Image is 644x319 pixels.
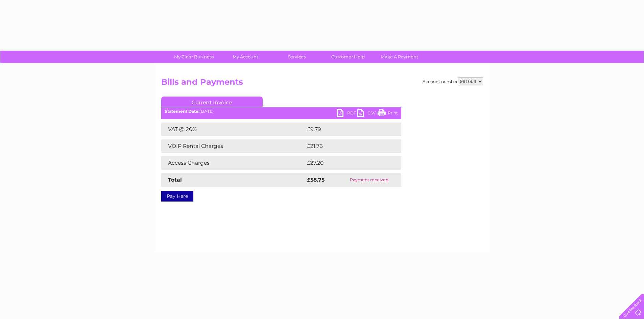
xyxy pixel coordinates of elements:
[161,123,305,136] td: VAT @ 20%
[305,156,387,170] td: £27.20
[217,51,273,63] a: My Account
[305,139,387,153] td: £21.76
[337,173,401,187] td: Payment received
[161,97,263,107] a: Current Invoice
[161,139,305,153] td: VOIP Rental Charges
[423,77,483,85] div: Account number
[307,177,325,183] strong: £58.75
[161,156,305,170] td: Access Charges
[165,109,199,114] b: Statement Date:
[378,109,398,119] a: Print
[305,123,386,136] td: £9.79
[166,51,222,63] a: My Clear Business
[372,51,427,63] a: Make A Payment
[161,109,401,114] div: [DATE]
[161,191,193,202] a: Pay Here
[161,77,483,90] h2: Bills and Payments
[337,109,357,119] a: PDF
[168,177,182,183] strong: Total
[320,51,376,63] a: Customer Help
[357,109,378,119] a: CSV
[269,51,325,63] a: Services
